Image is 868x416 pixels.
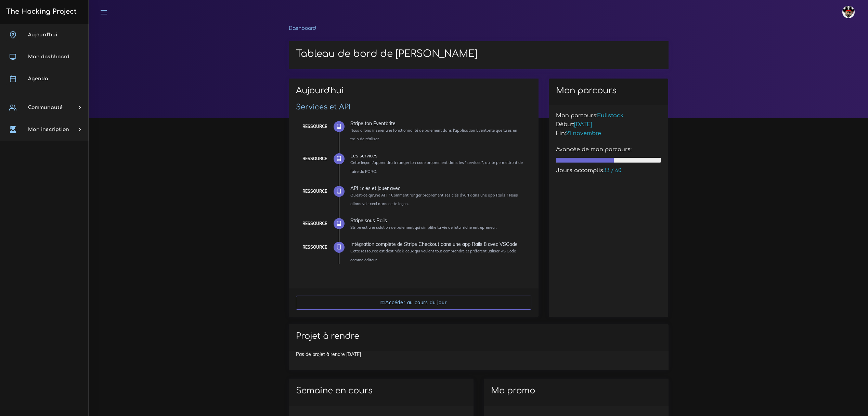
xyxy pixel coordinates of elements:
span: Agenda [28,76,48,81]
h5: Avancée de mon parcours: [556,146,661,153]
h5: Fin: [556,130,661,137]
div: Les services [350,153,526,158]
h5: Début: [556,121,661,128]
div: Ressource [302,155,327,163]
p: Pas de projet à rendre [DATE] [296,351,661,358]
h5: Jours accomplis [556,167,661,174]
h2: Semaine en cours [296,386,466,396]
small: Qu'est-ce qu'une API ? Comment ranger proprement ses clés d'API dans une app Rails ? Nous allons ... [350,193,518,206]
small: Stripe est une solution de paiement qui simplifie ta vie de futur riche entrepreneur. [350,225,497,230]
h2: Projet à rendre [296,331,661,341]
h1: Tableau de bord de [PERSON_NAME] [296,48,661,60]
h2: Mon parcours [556,86,661,96]
a: Dashboard [289,26,316,31]
h2: Aujourd'hui [296,86,531,100]
h5: Mon parcours: [556,112,661,119]
span: Mon dashboard [28,54,69,59]
small: Nous allons insérer une fonctionnalité de paiement dans l'application Eventbrite que tu es en tra... [350,128,517,141]
img: avatar [842,6,855,18]
h3: The Hacking Project [4,8,77,15]
span: Aujourd'hui [28,32,57,37]
span: Mon inscription [28,127,69,132]
span: Communauté [28,105,63,110]
div: Ressource [302,188,327,195]
div: Stripe ton Eventbrite [350,121,526,126]
small: Cette ressource est destinée à ceux qui veulent tout comprendre et préfèrent utiliser VS Code com... [350,249,516,262]
span: 33 / 60 [603,167,621,174]
a: Services et API [296,103,351,111]
span: [DATE] [574,121,592,128]
div: Ressource [302,123,327,130]
a: Accéder au cours du jour [296,296,531,310]
div: Ressource [302,243,327,251]
h2: Ma promo [491,386,661,396]
span: Fullstack [597,112,623,119]
div: Intégration complète de Stripe Checkout dans une app Rails 8 avec VSCode [350,242,526,247]
div: Ressource [302,220,327,227]
div: Stripe sous Rails [350,218,526,223]
span: 21 novembre [566,130,601,136]
div: API : clés et jouer avec [350,186,526,191]
small: Cette leçon t'apprendra à ranger ton code proprement dans les "services", qui te permettront de f... [350,160,523,174]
